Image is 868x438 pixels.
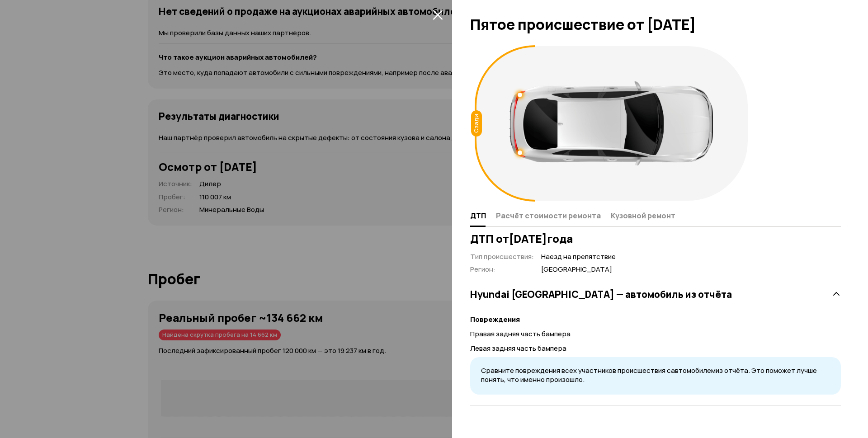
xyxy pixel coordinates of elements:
[496,211,601,220] span: Расчёт стоимости ремонта
[470,232,841,245] h3: ДТП от [DATE] года
[541,252,616,262] span: Наезд на препятствие
[470,264,495,274] span: Регион :
[541,265,616,274] span: [GEOGRAPHIC_DATA]
[481,366,817,385] span: Сравните повреждения всех участников происшествия с автомобилем из отчёта. Это поможет лучше поня...
[430,7,445,22] button: закрыть
[471,110,482,137] div: Сзади
[470,344,841,353] p: Левая задняя часть бампера
[470,315,520,324] strong: Повреждения
[470,252,534,261] span: Тип происшествия :
[470,329,841,339] p: Правая задняя часть бампера
[611,211,675,220] span: Кузовной ремонт
[470,211,486,220] span: ДТП
[470,288,732,300] h3: Hyundai [GEOGRAPHIC_DATA] — автомобиль из отчёта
